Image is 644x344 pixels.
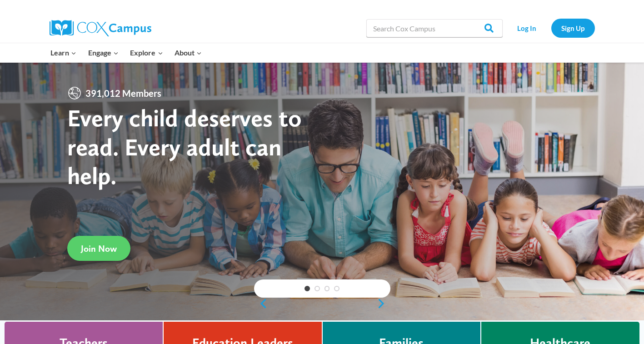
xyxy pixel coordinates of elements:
a: previous [254,298,268,309]
span: Explore [130,47,163,59]
input: Search Cox Campus [366,19,503,37]
a: Log In [507,19,547,37]
nav: Primary Navigation [45,43,208,62]
a: next [377,298,390,309]
span: Join Now [81,243,117,254]
span: Engage [88,47,119,59]
a: 2 [315,286,320,291]
img: Cox Campus [50,20,151,36]
strong: Every child deserves to read. Every adult can help. [67,103,302,190]
span: About [175,47,202,59]
nav: Secondary Navigation [507,19,595,37]
div: content slider buttons [254,294,390,313]
span: 391,012 Members [82,86,165,100]
a: 3 [324,286,330,291]
a: 4 [334,286,339,291]
a: 1 [305,286,310,291]
a: Join Now [67,236,130,261]
span: Learn [50,47,76,59]
a: Sign Up [551,19,595,37]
